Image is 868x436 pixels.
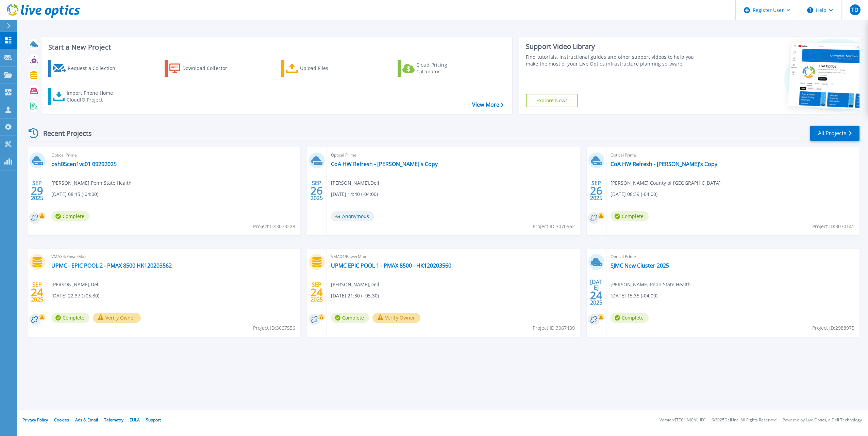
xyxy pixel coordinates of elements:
[22,417,48,423] a: Privacy Policy
[51,313,89,323] span: Complete
[331,211,374,221] span: Anonymous
[310,280,323,305] div: SEP 2025
[590,188,602,194] span: 26
[331,190,378,198] span: [DATE] 14:40 (-04:00)
[182,61,237,75] div: Download Collector
[51,281,100,288] span: [PERSON_NAME] , Dell
[712,418,777,422] li: © 2025 Dell Inc. All Rights Reserved
[331,179,379,187] span: [PERSON_NAME] , Dell
[165,60,240,77] a: Download Collector
[472,102,504,108] a: View More
[331,151,576,159] span: Optical Prime
[398,60,473,77] a: Cloud Pricing Calculator
[851,7,858,13] span: TD
[253,324,295,332] span: Project ID: 3067556
[31,188,43,194] span: 29
[660,418,705,422] li: Version: [TECHNICAL_ID]
[51,151,296,159] span: Optical Prime
[253,223,295,230] span: Project ID: 3073228
[611,190,657,198] span: [DATE] 08:39 (-04:00)
[812,324,854,332] span: Project ID: 2988975
[331,292,379,299] span: [DATE] 21:30 (+05:30)
[810,126,859,141] a: All Projects
[51,262,172,269] a: UPMC - EPIC POOL 2 - PMAX 8500 HK120203562
[51,190,98,198] span: [DATE] 08:15 (-04:00)
[611,292,657,299] span: [DATE] 15:35 (-04:00)
[310,178,323,203] div: SEP 2025
[526,42,702,51] div: Support Video Library
[75,417,98,423] a: Ads & Email
[51,211,89,221] span: Complete
[48,60,124,77] a: Request a Collection
[67,90,120,103] div: Import Phone Home CloudIQ Project
[51,292,99,299] span: [DATE] 22:37 (+05:30)
[51,179,132,187] span: [PERSON_NAME] , Penn State Health
[590,292,602,298] span: 24
[331,253,576,260] span: VMAX4/PowerMax
[526,94,578,107] a: Explore Now!
[31,280,44,305] div: SEP 2025
[331,161,438,167] a: CoA HW Refresh - [PERSON_NAME]'s Copy
[783,418,862,422] li: Powered by Live Optics, a Dell Technology
[812,223,854,230] span: Project ID: 3070141
[611,313,649,323] span: Complete
[51,161,117,167] a: psh05cen1vc01 09292025
[372,313,420,323] button: Verify Owner
[331,281,379,288] span: [PERSON_NAME] , Dell
[48,43,503,51] h3: Start a New Project
[311,289,323,295] span: 24
[331,262,451,269] a: UPMC EPIC POOL 1 - PMAX 8500 - HK120203560
[54,417,69,423] a: Cookies
[526,54,702,67] div: Find tutorials, instructional guides and other support videos to help you make the most of your L...
[68,61,122,75] div: Request a Collection
[533,223,575,230] span: Project ID: 3070562
[311,188,323,194] span: 26
[26,125,101,142] div: Recent Projects
[104,417,123,423] a: Telemetry
[416,61,471,75] div: Cloud Pricing Calculator
[130,417,140,423] a: EULA
[331,313,369,323] span: Complete
[590,280,603,305] div: [DATE] 2025
[31,178,44,203] div: SEP 2025
[93,313,141,323] button: Verify Owner
[533,324,575,332] span: Project ID: 3067439
[51,253,296,260] span: VMAX4/PowerMax
[611,151,855,159] span: Optical Prime
[611,262,669,269] a: SJMC New Cluster 2025
[281,60,357,77] a: Upload Files
[146,417,161,423] a: Support
[611,281,691,288] span: [PERSON_NAME] , Penn State Health
[300,61,354,75] div: Upload Files
[611,253,855,260] span: Optical Prime
[590,178,603,203] div: SEP 2025
[611,211,649,221] span: Complete
[611,179,721,187] span: [PERSON_NAME] , County of [GEOGRAPHIC_DATA]
[31,289,43,295] span: 24
[611,161,717,167] a: CoA HW Refresh - [PERSON_NAME]'s Copy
